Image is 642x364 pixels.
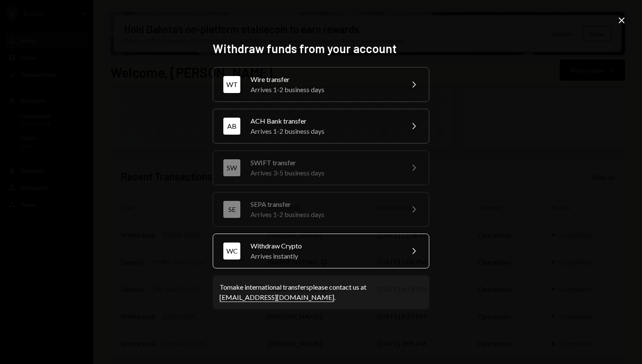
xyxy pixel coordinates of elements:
button: SWSWIFT transferArrives 3-5 business days [213,150,429,185]
div: Arrives 1-2 business days [251,85,398,95]
div: Arrives instantly [251,251,398,261]
div: SWIFT transfer [251,158,398,168]
div: Withdraw Crypto [251,241,398,251]
div: Arrives 1-2 business days [251,126,398,136]
div: ACH Bank transfer [251,116,398,126]
button: WCWithdraw CryptoArrives instantly [213,234,429,268]
div: WC [223,243,240,260]
div: SEPA transfer [251,199,398,209]
div: AB [223,118,240,135]
div: Arrives 3-5 business days [251,168,398,178]
a: [EMAIL_ADDRESS][DOMAIN_NAME] [220,293,334,302]
div: WT [223,76,240,93]
h2: Withdraw funds from your account [213,40,429,57]
button: ABACH Bank transferArrives 1-2 business days [213,109,429,144]
div: SE [223,201,240,218]
div: SW [223,159,240,176]
button: WTWire transferArrives 1-2 business days [213,67,429,102]
button: SESEPA transferArrives 1-2 business days [213,192,429,227]
div: Arrives 1-2 business days [251,209,398,220]
div: To make international transfers please contact us at . [220,282,422,302]
div: Wire transfer [251,74,398,85]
